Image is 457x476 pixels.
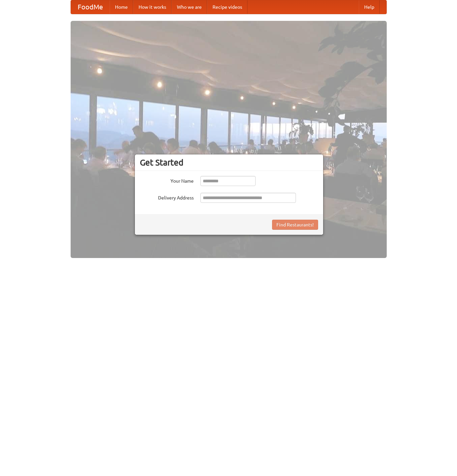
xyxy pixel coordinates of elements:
[110,0,133,14] a: Home
[140,176,194,184] label: Your Name
[71,0,110,14] a: FoodMe
[140,157,318,168] h3: Get Started
[133,0,172,14] a: How it works
[272,220,318,230] button: Find Restaurants!
[172,0,207,14] a: Who we are
[359,0,380,14] a: Help
[207,0,247,14] a: Recipe videos
[140,193,194,201] label: Delivery Address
